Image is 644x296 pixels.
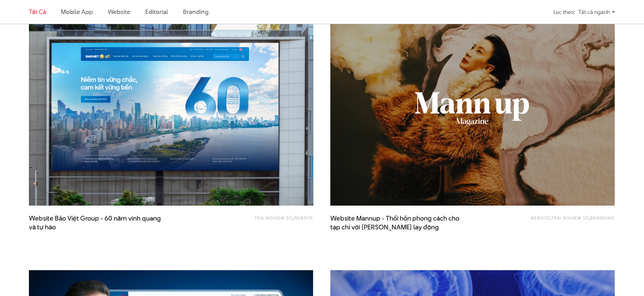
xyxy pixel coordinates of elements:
[330,214,466,231] a: Website Mannup - Thổi hồn phong cách chotạp chí với [PERSON_NAME] lay động
[501,214,615,228] div: , ,
[145,7,168,16] a: Editorial
[183,7,208,16] a: Branding
[108,7,130,16] a: Website
[15,6,328,215] img: BaoViet 60 năm
[61,7,93,16] a: Mobile app
[294,215,313,221] a: Website
[590,215,615,221] a: Branding
[254,215,293,221] a: Trải nghiệm số
[29,214,165,231] a: Website Bảo Việt Group - 60 năm vinh quangvà tự hào
[29,214,165,231] span: Website Bảo Việt Group - 60 năm vinh quang
[530,215,550,221] a: Website
[29,223,56,232] span: và tự hào
[330,15,615,206] img: website Mann up
[578,6,615,18] div: Tất cả ngành
[551,215,589,221] a: Trải nghiệm số
[330,214,466,231] span: Website Mannup - Thổi hồn phong cách cho
[200,214,313,228] div: ,
[29,7,46,16] a: Tất cả
[554,6,575,18] div: Lọc theo:
[330,223,439,232] span: tạp chí với [PERSON_NAME] lay động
